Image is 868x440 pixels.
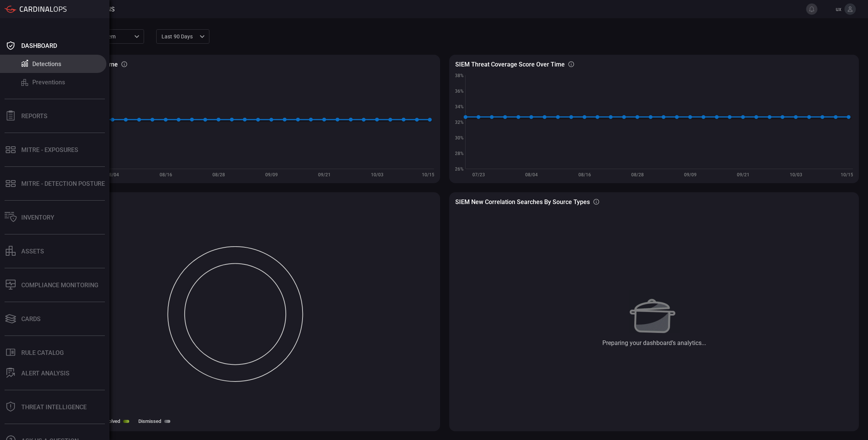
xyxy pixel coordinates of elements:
[21,112,48,120] div: Reports
[472,172,485,177] text: 07/23
[100,418,120,424] label: Resolved
[106,172,119,177] text: 08/04
[455,120,464,125] text: 32%
[422,172,434,177] text: 10/15
[629,290,680,333] img: Preparing your dashboard’s analytics...
[790,172,802,177] text: 10/03
[32,79,65,86] div: Preventions
[21,180,105,187] div: MITRE - Detection Posture
[21,248,44,255] div: assets
[21,146,78,154] div: MITRE - Exposures
[21,315,41,323] div: Cards
[525,172,538,177] text: 08/04
[631,172,644,177] text: 08/28
[841,172,853,177] text: 10/15
[455,135,464,141] text: 30%
[162,33,197,40] p: Last 90 days
[318,172,331,177] text: 09/21
[684,172,697,177] text: 09/09
[455,104,464,109] text: 34%
[21,42,57,49] div: Dashboard
[371,172,383,177] text: 10/03
[455,166,464,172] text: 26%
[138,418,161,424] label: Dismissed
[455,73,464,78] text: 38%
[265,172,278,177] text: 09/09
[578,172,591,177] text: 08/16
[32,60,61,68] div: Detections
[455,61,565,68] h3: SIEM Threat coverage score over time
[21,282,98,289] div: Compliance Monitoring
[160,172,172,177] text: 08/16
[21,404,87,411] div: Threat Intelligence
[602,339,706,347] div: Preparing your dashboard’s analytics...
[212,172,225,177] text: 08/28
[21,214,54,221] div: Inventory
[455,151,464,156] text: 28%
[21,370,70,377] div: ALERT ANALYSIS
[820,6,841,12] span: ux
[455,198,590,206] h3: SIEM New correlation searches by source types
[737,172,749,177] text: 09/21
[455,89,464,94] text: 36%
[21,349,64,356] div: Rule Catalog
